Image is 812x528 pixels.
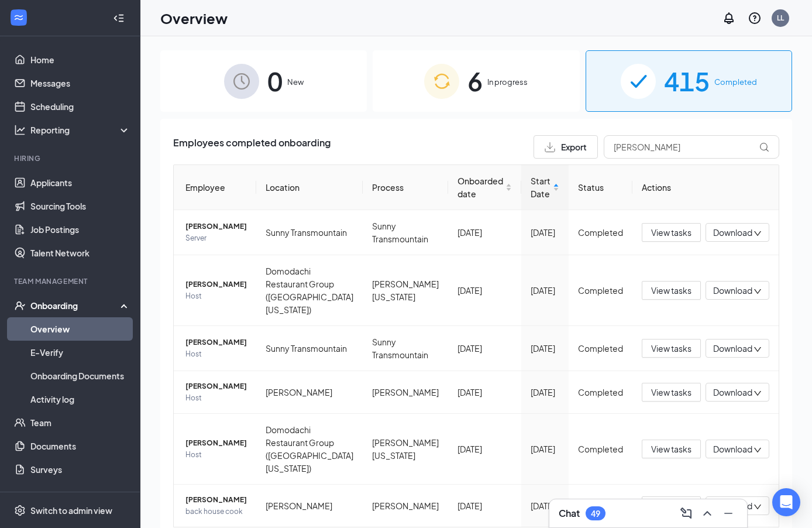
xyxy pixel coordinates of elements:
span: down [753,446,762,454]
td: [PERSON_NAME][US_STATE] [363,255,448,326]
div: [DATE] [457,342,512,355]
span: Employees completed onboarding [173,135,331,159]
div: [DATE] [457,499,512,512]
div: [DATE] [531,226,559,239]
button: Export [534,135,598,159]
a: Talent Network [30,241,130,265]
span: View tasks [651,284,691,297]
button: View tasks [642,440,701,458]
span: Export [561,143,587,151]
div: [DATE] [531,443,559,455]
th: Actions [632,165,779,210]
svg: QuestionInfo [748,11,762,25]
span: down [753,287,762,296]
td: [PERSON_NAME] [363,371,448,414]
div: Completed [578,386,623,399]
button: ComposeMessage [677,504,696,523]
td: Sunny Transmountain [256,210,363,255]
a: Scheduling [30,95,130,118]
button: Minimize [719,504,738,523]
div: Hiring [14,153,128,163]
span: Download [713,342,752,355]
td: Domodachi Restaurant Group ([GEOGRAPHIC_DATA][US_STATE]) [256,414,363,485]
span: Server [185,232,247,244]
div: Completed [578,443,623,455]
a: Applicants [30,171,130,194]
span: Start Date [531,174,550,200]
a: E-Verify [30,341,130,364]
span: [PERSON_NAME] [185,279,247,290]
svg: Collapse [113,12,125,24]
a: Activity log [30,388,130,411]
div: Onboarding [30,300,121,311]
a: Surveys [30,458,130,481]
span: down [753,503,762,511]
th: Status [569,165,632,210]
th: Onboarded date [448,165,521,210]
span: View tasks [651,342,691,355]
div: Open Intercom Messenger [772,488,800,516]
a: Documents [30,434,130,458]
span: down [753,389,762,397]
svg: UserCheck [14,300,26,311]
svg: WorkstreamLogo [13,12,25,23]
button: View tasks [642,496,701,515]
span: In progress [487,76,528,88]
span: Download [713,284,752,297]
input: Search by Name, Job Posting, or Process [604,135,779,159]
div: Switch to admin view [30,505,112,516]
div: Completed [578,342,623,355]
svg: Minimize [721,506,735,520]
a: Job Postings [30,218,130,241]
span: Onboarded date [457,174,503,200]
span: 6 [467,61,483,101]
td: Domodachi Restaurant Group ([GEOGRAPHIC_DATA][US_STATE]) [256,255,363,326]
div: [DATE] [457,284,512,297]
div: [DATE] [531,499,559,512]
th: Employee [174,165,256,210]
span: Host [185,348,247,360]
a: Team [30,411,130,434]
div: [DATE] [457,226,512,239]
div: [DATE] [457,443,512,455]
button: View tasks [642,281,701,300]
span: Host [185,290,247,302]
button: View tasks [642,223,701,242]
a: Onboarding Documents [30,364,130,388]
h3: Chat [559,507,580,520]
span: 415 [664,61,710,101]
svg: Analysis [14,124,26,136]
h1: Overview [160,8,228,28]
span: Host [185,449,247,461]
button: ChevronUp [698,504,717,523]
div: Completed [578,284,623,297]
a: Messages [30,71,130,95]
div: [DATE] [457,386,512,399]
a: Sourcing Tools [30,194,130,218]
th: Location [256,165,363,210]
span: [PERSON_NAME] [185,337,247,348]
td: Sunny Transmountain [256,326,363,371]
td: [PERSON_NAME] [363,485,448,527]
div: [DATE] [531,342,559,355]
span: back house cook [185,506,247,517]
svg: Settings [14,505,26,516]
svg: Notifications [722,11,736,25]
div: [DATE] [531,284,559,297]
span: Completed [714,76,757,88]
span: [PERSON_NAME] [185,437,247,449]
div: LL [777,13,784,23]
div: [DATE] [531,386,559,399]
td: Sunny Transmountain [363,326,448,371]
span: Download [713,227,752,239]
span: [PERSON_NAME] [185,380,247,392]
span: 0 [267,61,283,101]
a: Home [30,48,130,71]
span: Download [713,443,752,455]
svg: ChevronUp [700,506,714,520]
th: Process [363,165,448,210]
a: Overview [30,317,130,341]
svg: ComposeMessage [679,506,693,520]
td: Sunny Transmountain [363,210,448,255]
div: 49 [591,509,600,519]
